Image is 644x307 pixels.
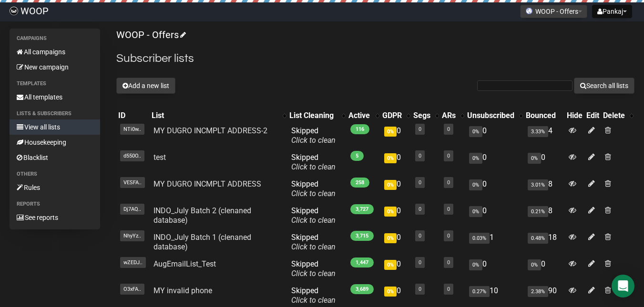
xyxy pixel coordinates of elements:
span: Skipped [291,206,336,225]
div: Segs [413,111,430,120]
span: 0% [384,207,397,217]
div: Active [348,111,371,120]
span: 0% [384,153,397,163]
th: GDPR: No sort applied, activate to apply an ascending sort [380,109,411,122]
a: INDO_July Batch 2 (clenaned database) [153,206,251,225]
td: 0 [380,149,411,176]
div: List [152,111,278,120]
a: 0 [419,259,421,266]
a: Housekeeping [10,135,100,150]
th: List: No sort applied, activate to apply an ascending sort [150,109,287,122]
a: All templates [10,89,100,105]
a: Click to clean [291,296,336,305]
li: Reports [10,198,100,210]
span: 0% [469,206,482,217]
span: Skipped [291,233,336,251]
td: 0 [380,229,411,256]
span: 0% [528,259,541,270]
button: Search all lists [574,78,634,94]
th: Bounced: No sort applied, sorting is disabled [524,109,565,122]
a: Click to clean [291,189,336,198]
a: test [153,153,166,162]
span: 5 [350,151,364,161]
td: 0 [380,176,411,202]
span: 0% [469,259,482,270]
th: List Cleaning: No sort applied, activate to apply an ascending sort [287,109,347,122]
span: d550O.. [120,150,144,161]
a: MY invalid phone [153,286,212,295]
span: 3,727 [350,204,374,214]
th: Segs: No sort applied, activate to apply an ascending sort [411,109,440,122]
td: 0 [465,256,524,282]
a: 0 [447,153,450,159]
span: Dj7AQ.. [120,204,144,215]
button: Add a new list [116,78,175,94]
span: 258 [350,178,369,188]
a: Click to clean [291,242,336,251]
a: MY DUGRO INCMPLT ADDRESS-2 [153,126,267,135]
span: VESFA.. [120,177,145,188]
a: Click to clean [291,216,336,225]
th: Hide: No sort applied, sorting is disabled [565,109,584,122]
span: 3,715 [350,231,374,241]
td: 8 [524,176,565,202]
span: 0% [384,180,397,190]
div: Hide [567,111,583,120]
span: Skipped [291,179,336,198]
span: Skipped [291,153,336,171]
span: 1,447 [350,257,374,267]
span: 0.27% [469,286,490,297]
a: Click to clean [291,269,336,278]
h2: Subscriber lists [116,50,634,67]
span: 116 [350,124,369,134]
th: Unsubscribed: No sort applied, activate to apply an ascending sort [465,109,524,122]
a: New campaign [10,59,100,75]
a: 0 [447,259,450,266]
span: wZEDJ.. [120,257,146,268]
th: ARs: No sort applied, activate to apply an ascending sort [440,109,465,122]
span: Skipped [291,286,336,305]
span: 0% [469,126,482,137]
td: 0 [465,122,524,149]
span: 0.21% [528,206,548,217]
span: 3.33% [528,126,548,137]
div: Unsubscribed [467,111,514,120]
a: All campaigns [10,44,100,59]
button: WOOP - Offers [520,5,587,18]
a: 0 [419,179,421,186]
td: 0 [524,149,565,176]
a: See reports [10,210,100,225]
td: 0 [465,202,524,229]
th: Edit: No sort applied, sorting is disabled [584,109,601,122]
a: 0 [419,126,421,132]
td: 8 [524,202,565,229]
span: Skipped [291,126,336,145]
span: 0.03% [469,233,490,244]
a: AugEmailList_Test [153,259,216,268]
a: 0 [419,153,421,159]
span: 0% [384,233,397,243]
td: 0 [380,256,411,282]
td: 1 [465,229,524,256]
span: 0% [469,153,482,164]
a: Rules [10,180,100,195]
a: INDO_July Batch 1 (clenaned database) [153,233,251,251]
span: 0% [384,127,397,137]
a: 0 [447,233,450,239]
a: 0 [419,206,421,212]
a: 0 [447,126,450,132]
th: Delete: No sort applied, activate to apply an ascending sort [601,109,634,122]
button: Pankaj [592,5,632,18]
a: 0 [419,286,421,292]
a: Click to clean [291,162,336,171]
span: 2.38% [528,286,548,297]
a: 0 [447,206,450,212]
img: favicons [525,7,533,15]
a: MY DUGRO INCMPLT ADDRESS [153,179,261,188]
td: 0 [524,256,565,282]
a: 0 [447,179,450,186]
a: View all lists [10,119,100,135]
li: Templates [10,78,100,89]
li: Lists & subscribers [10,108,100,119]
td: 0 [380,202,411,229]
